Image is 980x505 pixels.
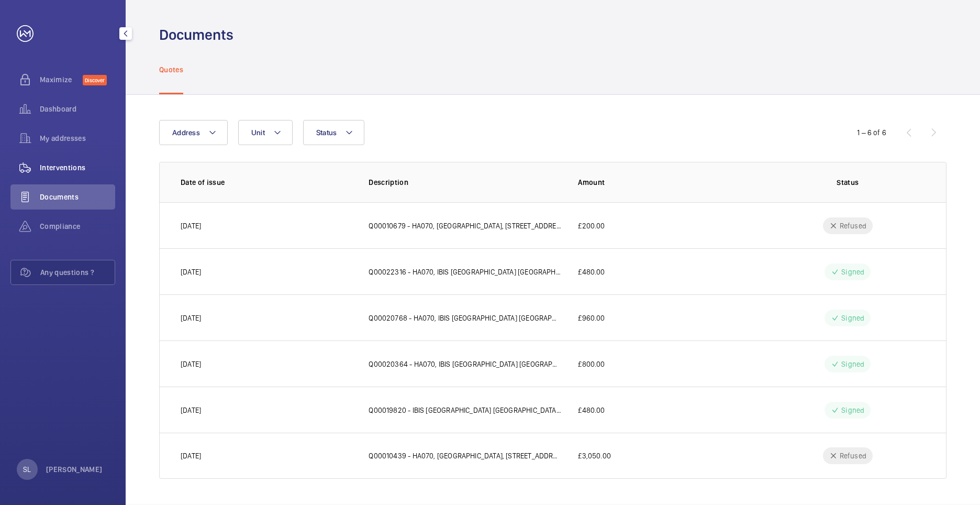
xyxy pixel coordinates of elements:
[23,464,31,475] p: SL
[578,359,605,369] p: £800.00
[369,359,561,369] p: Q00020364 - HA070, IBIS [GEOGRAPHIC_DATA] [GEOGRAPHIC_DATA] - [GEOGRAPHIC_DATA] [DATE]
[40,221,115,232] span: Compliance
[181,359,201,369] p: [DATE]
[369,267,561,277] p: Q00022316 - HA070, IBIS [GEOGRAPHIC_DATA] [GEOGRAPHIC_DATA] - [GEOGRAPHIC_DATA] - [DATE]
[369,177,561,188] p: Description
[369,451,561,461] p: Q00010439 - HA070, [GEOGRAPHIC_DATA], [STREET_ADDRESS] - [GEOGRAPHIC_DATA] INVEST [GEOGRAPHIC_DAT...
[771,177,925,188] p: Status
[840,451,866,461] p: Refused
[841,405,864,415] p: Signed
[857,127,886,138] div: 1 – 6 of 6
[181,177,352,188] p: Date of issue
[840,221,866,231] p: Refused
[159,25,233,45] h1: Documents
[159,120,228,145] button: Address
[369,405,561,415] p: Q00019820 - IBIS [GEOGRAPHIC_DATA] [GEOGRAPHIC_DATA] - [GEOGRAPHIC_DATA] 13/06
[369,313,561,323] p: Q00020768 - HA070, IBIS [GEOGRAPHIC_DATA] [GEOGRAPHIC_DATA] - [GEOGRAPHIC_DATA] - [DATE]
[40,192,115,202] span: Documents
[40,133,115,144] span: My addresses
[83,75,107,85] span: Discover
[578,267,605,277] p: £480.00
[841,313,864,323] p: Signed
[181,405,201,415] p: [DATE]
[181,221,201,231] p: [DATE]
[578,313,605,323] p: £960.00
[181,451,201,461] p: [DATE]
[578,405,605,415] p: £480.00
[578,221,605,231] p: £200.00
[316,128,337,137] span: Status
[841,267,864,277] p: Signed
[40,104,115,114] span: Dashboard
[40,74,83,85] span: Maximize
[40,267,115,278] span: Any questions ?
[40,162,115,173] span: Interventions
[578,177,753,188] p: Amount
[238,120,293,145] button: Unit
[578,451,611,461] p: £3,050.00
[181,313,201,323] p: [DATE]
[369,221,561,231] p: Q00010679 - HA070, [GEOGRAPHIC_DATA], [STREET_ADDRESS] - [GEOGRAPHIC_DATA] INVEST [GEOGRAPHIC_DATA]
[46,464,103,475] p: [PERSON_NAME]
[303,120,365,145] button: Status
[172,128,200,137] span: Address
[159,64,183,75] p: Quotes
[181,267,201,277] p: [DATE]
[841,359,864,369] p: Signed
[251,128,265,137] span: Unit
